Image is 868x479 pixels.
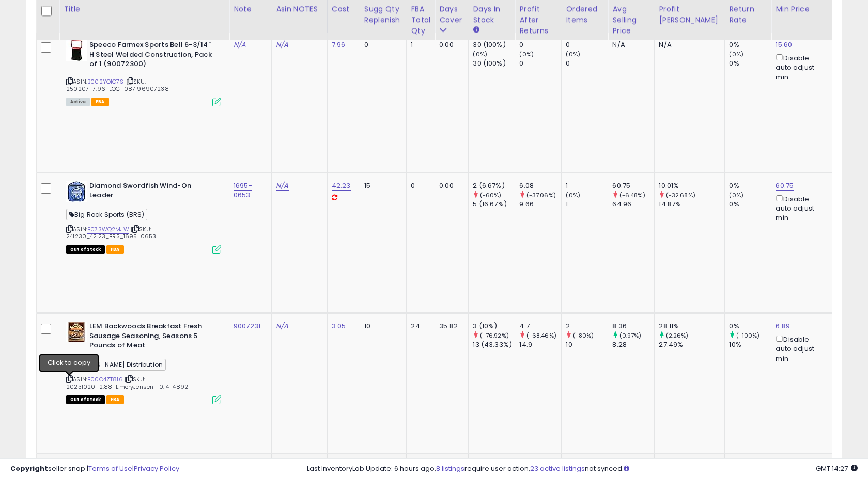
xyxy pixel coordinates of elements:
[519,181,561,190] div: 6.08
[566,59,608,68] div: 0
[89,181,215,203] b: Diamond Swordfish Wind-On Leader
[234,4,267,14] div: Note
[66,181,221,253] div: ASIN:
[776,52,825,82] div: Disable auto adjust min
[66,245,105,254] span: All listings that are currently out of stock and unavailable for purchase on Amazon
[566,322,608,331] div: 2
[411,4,430,36] div: FBA Total Qty
[473,4,510,25] div: Days In Stock
[736,331,760,340] small: (-100%)
[10,464,48,473] strong: Copyright
[66,77,169,93] span: | SKU: 250207_7.96_LOC_087196907238
[66,98,90,106] span: All listings currently available for purchase on Amazon
[659,4,720,25] div: Profit [PERSON_NAME]
[519,40,561,50] div: 0
[332,40,346,50] a: 7.96
[566,340,608,349] div: 10
[66,322,221,403] div: ASIN:
[612,200,654,209] div: 64.96
[364,4,402,25] div: Sugg Qty Replenish
[526,331,556,340] small: (-68.46%)
[66,395,105,404] span: All listings that are currently out of stock and unavailable for purchase on Amazon
[66,225,156,241] span: | SKU: 241230_42.23_BRS_1695-0653
[519,4,557,36] div: Profit After Returns
[332,321,346,331] a: 3.05
[87,77,123,86] a: B002YO1O7S
[473,181,515,190] div: 2 (6.67%)
[411,40,427,50] div: 1
[729,4,767,25] div: Return Rate
[473,40,515,50] div: 30 (100%)
[473,340,515,349] div: 13 (43.33%)
[566,4,603,25] div: Ordered Items
[332,4,355,14] div: Cost
[519,322,561,331] div: 4.7
[87,225,129,234] a: B073WQ2MJW
[729,200,771,209] div: 0%
[619,331,642,340] small: (0.97%)
[659,322,724,331] div: 28.11%
[411,322,427,331] div: 24
[473,25,479,35] small: Days In Stock.
[666,191,695,199] small: (-32.68%)
[276,4,323,14] div: Asin NOTES
[566,200,608,209] div: 1
[439,181,460,190] div: 0.00
[659,181,724,190] div: 10.01%
[776,193,825,223] div: Disable auto adjust min
[659,200,724,209] div: 14.87%
[473,200,515,209] div: 5 (16.67%)
[66,209,147,220] span: Big Rock Sports (BRS)
[439,322,460,331] div: 35.82
[659,340,724,349] div: 27.49%
[729,50,743,58] small: (0%)
[364,40,399,50] div: 0
[776,181,794,191] a: 60.75
[276,321,288,331] a: N/A
[566,40,608,50] div: 0
[519,59,561,68] div: 0
[573,331,594,340] small: (-80%)
[106,245,124,254] span: FBA
[64,4,225,14] div: Title
[276,181,288,191] a: N/A
[234,321,260,331] a: 9007231
[530,464,585,473] a: 23 active listings
[439,40,460,50] div: 0.00
[729,181,771,190] div: 0%
[612,181,654,190] div: 60.75
[307,464,858,474] div: Last InventoryLab Update: 6 hours ago, require user action, not synced.
[659,40,717,50] div: N/A
[66,375,188,391] span: | SKU: 20231020_2.88_EmeryJensen_10.14_4892
[526,191,556,199] small: (-37.06%)
[519,340,561,349] div: 14.9
[566,50,580,58] small: (0%)
[89,40,215,72] b: Speeco Farmex Sports Bell 6-3/14" H Steel Welded Construction, Pack of 1 (90072300)
[473,322,515,331] div: 3 (10%)
[439,4,464,25] div: Days Cover
[729,340,771,349] div: 10%
[480,191,502,199] small: (-60%)
[519,50,534,58] small: (0%)
[473,59,515,68] div: 30 (100%)
[612,40,646,50] div: N/A
[729,191,743,199] small: (0%)
[619,191,645,199] small: (-6.48%)
[91,98,109,106] span: FBA
[364,322,399,331] div: 10
[66,181,87,202] img: 614yGlnVH3L._SL40_.jpg
[473,50,487,58] small: (0%)
[134,464,179,473] a: Privacy Policy
[234,40,246,50] a: N/A
[519,200,561,209] div: 9.66
[66,40,87,61] img: 414V0mDs3sL._SL40_.jpg
[87,375,123,384] a: B00C4ZT816
[776,321,790,331] a: 6.89
[10,464,179,474] div: seller snap | |
[776,333,825,363] div: Disable auto adjust min
[66,359,166,371] span: [PERSON_NAME] Distribution
[411,181,427,190] div: 0
[276,40,288,50] a: N/A
[234,181,252,200] a: 1695-0653
[729,59,771,68] div: 0%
